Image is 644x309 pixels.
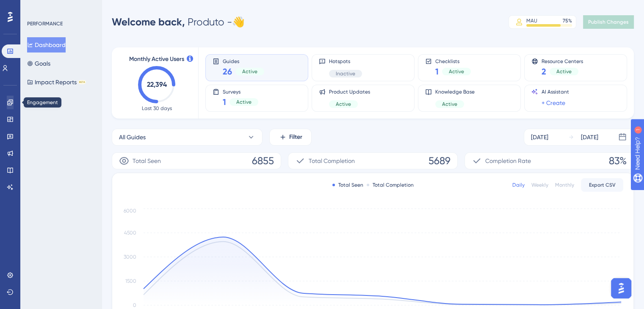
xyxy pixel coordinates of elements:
button: Goals [27,56,50,71]
span: 1 [435,66,439,77]
div: Daily [512,182,525,188]
div: Total Completion [367,182,414,188]
span: 6855 [252,154,274,168]
span: Surveys [223,88,258,94]
span: Active [336,101,351,108]
span: Filter [289,132,302,142]
span: Monthly Active Users [129,54,184,64]
button: Impact ReportsBETA [27,74,86,90]
span: Active [242,68,257,75]
iframe: UserGuiding AI Assistant Launcher [608,276,634,301]
div: 1 [59,4,61,11]
span: Resource Centers [542,58,583,64]
button: Publish Changes [583,15,634,29]
tspan: 6000 [124,207,136,213]
tspan: 1500 [125,278,136,284]
a: + Create [542,98,565,108]
span: Export CSV [589,182,616,188]
tspan: 0 [133,302,136,308]
button: Filter [269,129,312,146]
span: AI Assistant [542,88,569,95]
div: PERFORMANCE [27,20,63,27]
button: All Guides [112,129,263,146]
span: Active [556,68,572,75]
span: Active [442,101,457,108]
span: Hotspots [329,58,362,65]
div: Total Seen [332,182,363,188]
button: Dashboard [27,37,66,52]
div: Weekly [531,182,548,188]
div: [DATE] [531,132,548,142]
span: Checklists [435,58,471,64]
span: Active [449,68,464,75]
button: Export CSV [581,178,623,192]
tspan: 4500 [124,230,136,236]
span: 1 [223,96,226,108]
span: Product Updates [329,88,370,95]
text: 22,394 [147,80,167,88]
span: Active [236,99,252,105]
div: MAU [526,17,537,24]
span: 2 [542,66,546,77]
span: Welcome back, [112,16,185,28]
span: All Guides [119,132,146,142]
div: BETA [78,80,86,84]
tspan: 3000 [124,254,136,260]
span: Completion Rate [485,156,531,166]
div: Produto - 👋 [112,15,245,29]
span: Knowledge Base [435,88,475,95]
span: Total Completion [309,156,355,166]
span: 5689 [428,154,451,168]
span: Total Seen [133,156,161,166]
span: Inactive [336,70,355,77]
span: 26 [223,66,232,77]
div: 75 % [563,17,572,24]
div: Monthly [555,182,574,188]
div: [DATE] [581,132,598,142]
span: Guides [223,58,264,64]
span: Last 30 days [142,105,172,112]
span: Need Help? [20,2,53,12]
span: 83% [609,154,627,168]
span: Publish Changes [588,19,629,25]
